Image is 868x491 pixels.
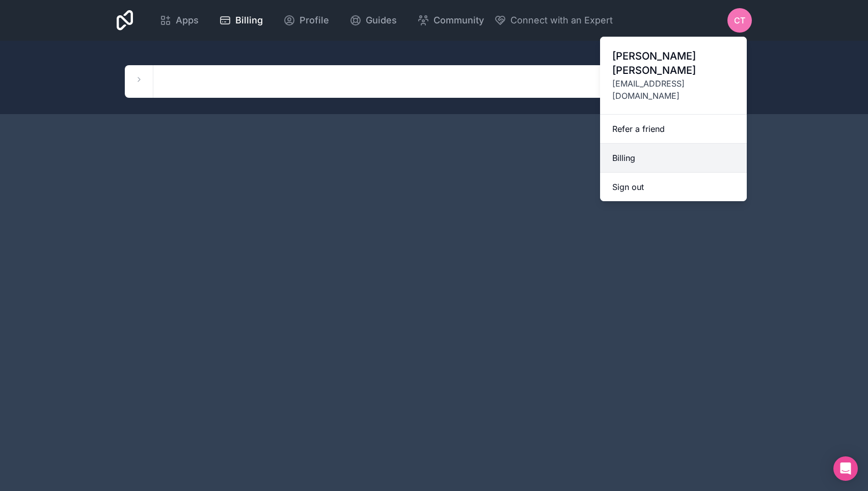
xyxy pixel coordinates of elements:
[612,49,735,77] span: [PERSON_NAME] [PERSON_NAME]
[600,144,747,173] a: Billing
[600,173,747,201] button: Sign out
[433,13,484,28] span: Community
[612,77,735,102] span: [EMAIL_ADDRESS][DOMAIN_NAME]
[300,13,329,28] span: Profile
[734,14,745,26] span: CT
[409,9,492,32] a: Community
[366,13,397,28] span: Guides
[176,13,199,28] span: Apps
[600,115,747,144] a: Refer a friend
[341,9,405,32] a: Guides
[510,13,613,28] span: Connect with an Expert
[151,9,207,32] a: Apps
[494,13,613,28] button: Connect with an Expert
[275,9,337,32] a: Profile
[235,13,263,28] span: Billing
[833,456,858,481] div: Open Intercom Messenger
[211,9,271,32] a: Billing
